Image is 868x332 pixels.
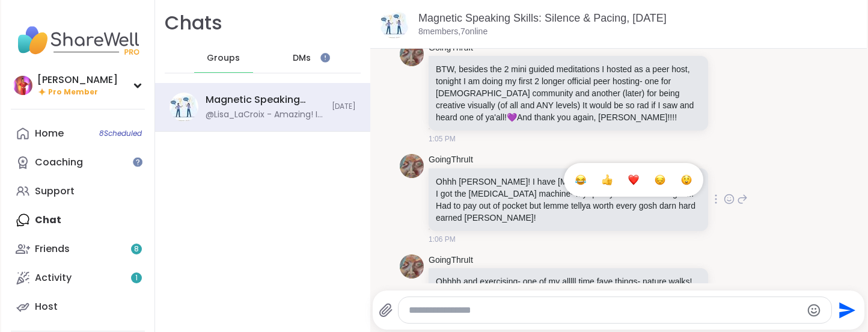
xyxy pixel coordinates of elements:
[35,127,64,140] div: Home
[133,157,142,167] iframe: Spotlight
[11,263,145,292] a: Activity1
[11,177,145,206] a: Support
[99,129,142,138] span: 8 Scheduled
[418,12,667,24] a: Magnetic Speaking Skills: Silence & Pacing, [DATE]
[648,168,672,192] button: Select Reaction: Sad
[165,10,222,37] h1: Chats
[293,52,311,64] span: DMs
[35,300,58,313] div: Host
[11,235,145,263] a: Friends8
[35,271,72,284] div: Activity
[11,292,145,321] a: Host
[37,73,118,87] div: [PERSON_NAME]
[332,102,356,112] span: [DATE]
[400,42,424,66] img: https://sharewell-space-live.sfo3.digitaloceanspaces.com/user-generated/48fc4fc7-d9bc-4228-993b-a...
[507,112,517,122] span: 💜
[622,168,646,192] button: Select Reaction: Heart
[674,168,698,192] button: Select Reaction: Astonished
[13,76,32,95] img: Lisa_LaCroix
[436,275,701,324] p: Ohhhh and exercising- one of my alllll time fave things- nature walks! Something about the freshe...
[429,234,456,245] span: 1:06 PM
[409,304,801,316] textarea: Type your message
[807,303,821,318] button: Emoji picker
[135,273,138,283] span: 1
[436,63,701,123] p: BTW, besides the 2 mini guided meditations I hosted as a peer host, tonight I am doing my first 2...
[832,297,859,324] button: Send
[134,244,139,254] span: 8
[429,154,473,166] a: GoingThruIt
[170,93,198,121] img: Magnetic Speaking Skills: Silence & Pacing, Sep 11
[569,168,593,192] button: Select Reaction: Joy
[206,93,325,106] div: Magnetic Speaking Skills: Silence & Pacing, [DATE]
[380,10,409,38] img: Magnetic Speaking Skills: Silence & Pacing, Sep 11
[595,168,619,192] button: Select Reaction: Thumbs up
[400,154,424,178] img: https://sharewell-space-live.sfo3.digitaloceanspaces.com/user-generated/48fc4fc7-d9bc-4228-993b-a...
[207,52,240,64] span: Groups
[206,109,325,121] div: @Lisa_LaCroix - Amazing! I wish I could join you but unfortunately I'm teaching then. It's at 6pm...
[11,19,145,61] img: ShareWell Nav Logo
[429,134,456,144] span: 1:05 PM
[400,254,424,278] img: https://sharewell-space-live.sfo3.digitaloceanspaces.com/user-generated/48fc4fc7-d9bc-4228-993b-a...
[429,254,473,266] a: GoingThruIt
[418,26,487,38] p: 8 members, 7 online
[436,176,701,224] p: Ohhh [PERSON_NAME]! I have [MEDICAL_DATA]! It is no fun once I got the [MEDICAL_DATA] machine- my...
[11,148,145,177] a: Coaching
[11,119,145,148] a: Home8Scheduled
[35,185,75,198] div: Support
[320,53,330,63] iframe: Spotlight
[35,156,83,169] div: Coaching
[48,87,98,97] span: Pro Member
[35,242,70,256] div: Friends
